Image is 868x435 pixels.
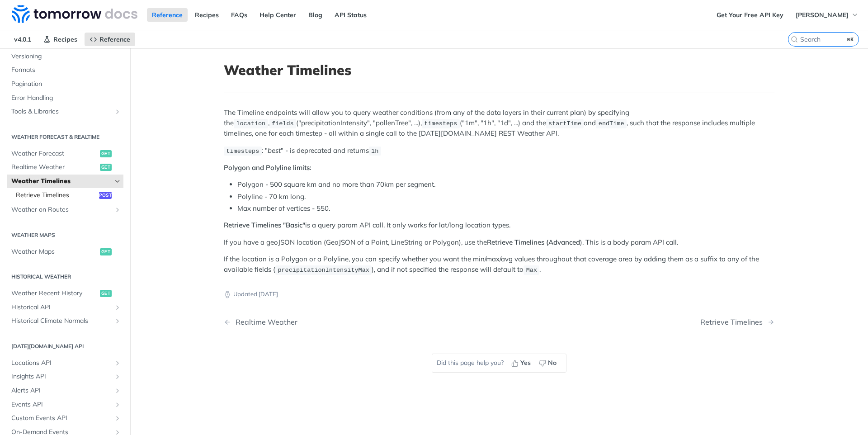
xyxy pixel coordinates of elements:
[11,107,112,116] span: Tools & Libraries
[237,180,774,190] li: Polygon - 500 square km and no more than 70km per segment.
[526,267,537,274] span: Max
[11,303,112,312] span: Historical API
[114,401,121,408] button: Show subpages for Events API
[11,386,112,395] span: Alerts API
[7,287,123,300] a: Weather Recent Historyget
[424,120,457,127] span: timesteps
[7,77,123,91] a: Pagination
[224,146,774,156] p: : " " - is deprecated and returns
[12,5,137,23] img: Tomorrow.io Weather API Docs
[11,66,121,75] span: Formats
[7,50,123,63] a: Versioning
[100,150,112,157] span: get
[7,245,123,259] a: Weather Mapsget
[7,342,123,350] h2: [DATE][DOMAIN_NAME] API
[224,290,774,299] p: Updated [DATE]
[7,203,123,217] a: Weather on RoutesShow subpages for Weather on Routes
[7,91,123,105] a: Error Handling
[7,105,123,118] a: Tools & LibrariesShow subpages for Tools & Libraries
[791,8,863,22] button: [PERSON_NAME]
[7,273,123,281] h2: Historical Weather
[224,318,460,326] a: Previous Page: Realtime Weather
[278,267,369,274] span: precipitationIntensityMax
[224,108,774,138] p: The Timeline endpoints will allow you to query weather conditions (from any of the data layers in...
[508,356,536,370] button: Yes
[796,11,849,19] span: [PERSON_NAME]
[114,304,121,311] button: Show subpages for Historical API
[7,301,123,314] a: Historical APIShow subpages for Historical API
[11,247,98,256] span: Weather Maps
[7,384,123,397] a: Alerts APIShow subpages for Alerts API
[38,33,82,46] a: Recipes
[237,203,774,214] li: Max number of vertices - 550.
[11,372,112,381] span: Insights API
[147,8,188,22] a: Reference
[7,175,123,188] a: Weather TimelinesHide subpages for Weather Timelines
[11,317,112,326] span: Historical Climate Normals
[224,237,774,248] p: If you have a geoJSON location (GeoJSON of a Point, LineString or Polygon), use the ). This is a ...
[53,35,77,43] span: Recipes
[231,318,297,326] div: Realtime Weather
[224,62,774,78] h1: Weather Timelines
[371,148,378,155] span: 1h
[11,52,121,61] span: Versioning
[548,120,581,127] span: startTime
[236,120,265,127] span: location
[548,358,557,368] span: No
[7,147,123,161] a: Weather Forecastget
[7,133,123,141] h2: Weather Forecast & realtime
[11,189,123,202] a: Retrieve Timelinespost
[7,63,123,77] a: Formats
[272,120,294,127] span: fields
[11,359,112,368] span: Locations API
[224,254,774,275] p: If the location is a Polygon or a Polyline, you can specify whether you want the min/max/avg valu...
[114,359,121,367] button: Show subpages for Locations API
[7,370,123,383] a: Insights APIShow subpages for Insights API
[11,414,112,423] span: Custom Events API
[7,411,123,425] a: Custom Events APIShow subpages for Custom Events API
[114,206,121,213] button: Show subpages for Weather on Routes
[226,8,252,22] a: FAQs
[237,192,774,202] li: Polyline - 70 km long.
[190,8,224,22] a: Recipes
[100,164,112,171] span: get
[700,318,767,326] div: Retrieve Timelines
[700,318,774,326] a: Next Page: Retrieve Timelines
[100,290,112,297] span: get
[99,192,112,199] span: post
[7,231,123,239] h2: Weather Maps
[845,35,856,44] kbd: ⌘K
[114,387,121,394] button: Show subpages for Alerts API
[114,415,121,422] button: Show subpages for Custom Events API
[11,94,121,103] span: Error Handling
[11,80,121,89] span: Pagination
[224,309,774,336] nav: Pagination Controls
[114,373,121,380] button: Show subpages for Insights API
[7,398,123,411] a: Events APIShow subpages for Events API
[114,178,121,185] button: Hide subpages for Weather Timelines
[487,238,580,246] strong: Retrieve Timelines (Advanced
[11,163,98,172] span: Realtime Weather
[100,248,112,255] span: get
[224,221,305,229] strong: Retrieve Timelines "Basic"
[536,356,561,370] button: No
[255,8,301,22] a: Help Center
[85,33,135,46] a: Reference
[224,163,311,172] strong: Polygon and Polyline limits:
[712,8,788,22] a: Get Your Free API Key
[330,8,372,22] a: API Status
[11,289,98,298] span: Weather Recent History
[11,177,112,186] span: Weather Timelines
[7,161,123,174] a: Realtime Weatherget
[114,317,121,325] button: Show subpages for Historical Climate Normals
[268,146,281,155] em: best
[226,148,259,155] span: timesteps
[791,36,798,43] svg: Search
[224,220,774,231] p: is a query param API call. It only works for lat/long location types.
[11,149,98,158] span: Weather Forecast
[599,120,624,127] span: endTime
[520,358,531,368] span: Yes
[11,400,112,409] span: Events API
[114,108,121,115] button: Show subpages for Tools & Libraries
[11,205,112,214] span: Weather on Routes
